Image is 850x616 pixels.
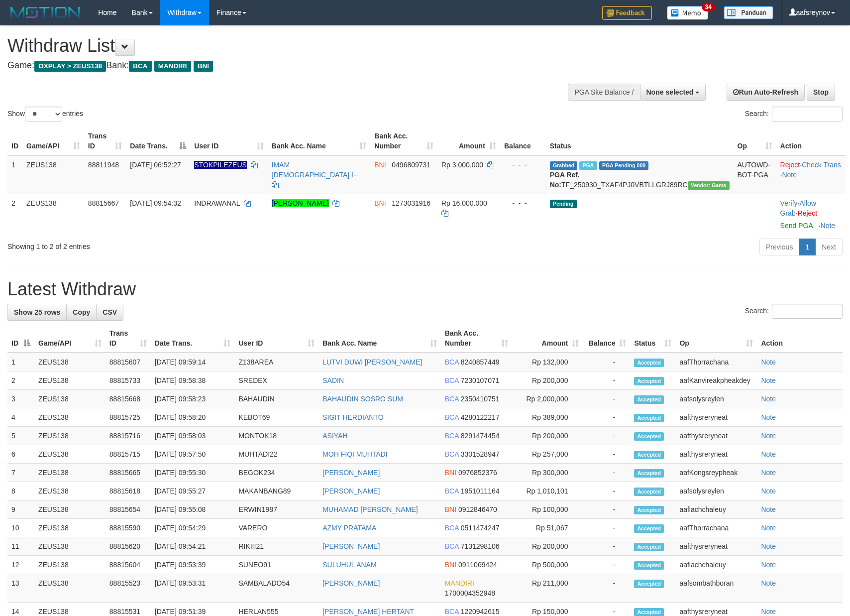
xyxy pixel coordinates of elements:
td: - [583,482,630,500]
a: [PERSON_NAME] [322,579,380,587]
td: KEBOT69 [234,408,319,427]
td: ZEUS138 [34,390,106,408]
span: 34 [702,2,715,11]
td: Rp 389,000 [512,408,583,427]
span: Copy 0511474247 to clipboard [461,524,500,532]
h1: Latest Withdraw [7,279,843,299]
td: - [583,427,630,445]
td: ZEUS138 [34,556,106,574]
img: Feedback.jpg [602,6,652,20]
td: - [583,390,630,408]
th: Action [757,324,843,353]
td: ZEUS138 [22,194,84,235]
td: Z138AREA [234,353,319,371]
a: Note [761,524,776,532]
td: Rp 211,000 [512,574,583,603]
td: 88815725 [106,408,151,427]
td: aafsombathboran [675,574,757,603]
span: BNI [445,505,456,513]
a: Note [761,505,776,513]
td: 2 [7,194,22,235]
a: 1 [799,239,816,255]
th: Action [776,127,846,155]
td: 88815590 [106,519,151,537]
img: Button%20Memo.svg [667,6,709,20]
td: AUTOWD-BOT-PGA [734,155,776,194]
td: [DATE] 09:53:39 [151,556,235,574]
a: Note [761,358,776,366]
span: Copy 7230107071 to clipboard [461,376,500,384]
input: Search: [772,107,843,122]
td: Rp 200,000 [512,427,583,445]
td: 88815618 [106,482,151,500]
span: BCA [445,413,459,421]
td: 1 [7,155,22,194]
span: Accepted [634,561,664,570]
span: PGA Pending [599,161,649,170]
td: ZEUS138 [34,445,106,464]
td: - [583,464,630,482]
span: BCA [445,432,459,440]
span: Rp 16.000.000 [441,199,487,207]
th: Bank Acc. Name: activate to sort column ascending [319,324,441,353]
td: 88815620 [106,537,151,556]
td: aafThorrachana [675,353,757,371]
span: 88815667 [88,199,119,207]
span: Copy 3301528947 to clipboard [461,450,500,458]
td: - [583,371,630,390]
td: Rp 1,010,101 [512,482,583,500]
td: [DATE] 09:59:14 [151,353,235,371]
a: IMAM [DEMOGRAPHIC_DATA] I-- [272,161,358,179]
h4: Game: Bank: [7,61,557,71]
th: Balance: activate to sort column ascending [583,324,630,353]
td: 8 [7,482,34,500]
th: Amount: activate to sort column ascending [512,324,583,353]
span: Vendor URL: https://trx31.1velocity.biz [688,181,730,190]
td: aafThorrachana [675,519,757,537]
td: ZEUS138 [34,353,106,371]
th: Amount: activate to sort column ascending [437,127,500,155]
span: Copy 8240857449 to clipboard [461,358,500,366]
td: 88815654 [106,500,151,519]
td: 88815716 [106,427,151,445]
span: Accepted [634,580,664,588]
td: 2 [7,371,34,390]
th: Bank Acc. Number: activate to sort column ascending [370,127,437,155]
td: RIKIII21 [234,537,319,556]
div: - - - [504,198,542,208]
td: ZEUS138 [34,537,106,556]
th: User ID: activate to sort column ascending [190,127,267,155]
td: 12 [7,556,34,574]
a: [PERSON_NAME] [272,199,329,207]
th: Game/API: activate to sort column ascending [34,324,106,353]
span: Copy 0912846470 to clipboard [458,505,497,513]
a: Note [761,376,776,384]
td: ZEUS138 [34,427,106,445]
button: None selected [640,84,706,101]
th: Balance [500,127,546,155]
td: BAHAUDIN [234,390,319,408]
a: Show 25 rows [7,304,67,321]
a: Note [761,469,776,477]
a: LUTVI DUWI [PERSON_NAME] [322,358,422,366]
span: BCA [129,61,151,72]
th: Op: activate to sort column ascending [675,324,757,353]
td: - [583,574,630,603]
h1: Withdraw List [7,36,557,56]
td: SUNEO91 [234,556,319,574]
a: BAHAUDIN SOSRO SUM [322,395,403,403]
td: aafthysreryneat [675,427,757,445]
a: MOH FIQI MUHTADI [322,450,387,458]
th: Bank Acc. Name: activate to sort column ascending [268,127,371,155]
td: TF_250930_TXAF4PJ0VBTLLGRJ89RC [546,155,734,194]
label: Search: [745,304,843,319]
span: Marked by aafsreyleap [579,161,597,170]
span: Pending [550,200,577,208]
a: Reject [780,161,800,169]
a: [PERSON_NAME] [322,487,380,495]
span: [DATE] 06:52:27 [130,161,181,169]
span: BNI [194,61,213,72]
span: [DATE] 09:54:32 [130,199,181,207]
a: MUHAMAD [PERSON_NAME] [322,505,418,513]
td: aafKongsreypheak [675,464,757,482]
